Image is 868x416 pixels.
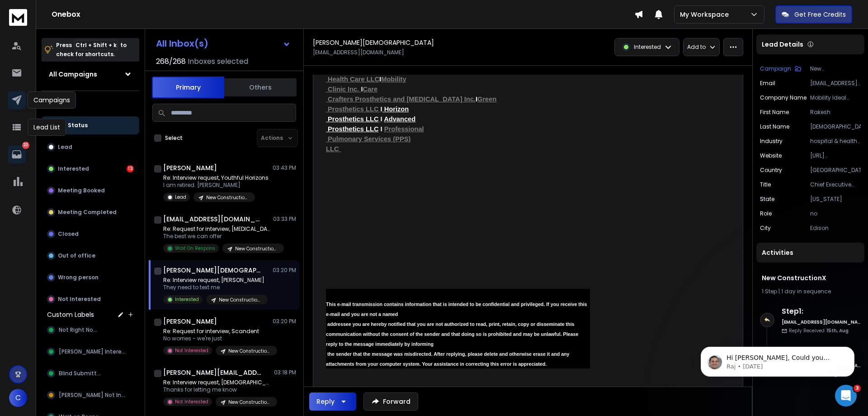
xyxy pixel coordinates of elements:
[835,385,857,406] iframe: Intercom live chat
[326,105,409,123] u: Horizon Prosthetics LLC
[313,49,404,56] p: [EMAIL_ADDRESS][DOMAIN_NAME]
[228,399,272,406] p: New ConstructionX
[760,80,775,87] p: Email
[42,203,139,221] button: Meeting Completed
[163,182,269,189] p: I am retired. [PERSON_NAME]
[163,335,272,342] p: No worries - we're just
[326,96,496,113] a: Green Prosthetics LLC
[28,91,76,109] div: Campaigns
[175,398,208,405] p: Not Interested
[224,77,297,97] button: Others
[59,326,98,334] span: Not Right Now
[74,40,118,50] span: Ctrl + Shift + k
[9,9,27,26] img: logo
[42,138,139,156] button: Lead
[175,296,199,303] p: Interested
[810,94,861,101] p: Mobility Ideal Health
[175,245,215,252] p: Wait On Respons
[810,225,861,232] p: Edison
[326,86,476,103] a: Care Crafters Prosthetics and [MEDICAL_DATA] Inc.
[58,187,105,194] p: Meeting Booked
[59,348,126,355] span: [PERSON_NAME] Interest
[163,277,268,284] p: Re: Interview request, [PERSON_NAME]
[378,115,382,123] b: I
[326,66,379,83] a: Ideal Health Care LLC
[42,386,139,404] button: [PERSON_NAME] Not Inter
[794,10,846,19] p: Get Free Credits
[156,39,208,48] h1: All Inbox(s)
[58,274,99,281] p: Wrong person
[680,10,732,19] p: My Workspace
[163,386,272,393] p: Thanks for letting me know
[228,348,272,354] p: New ConstructionX
[56,41,127,59] p: Press to check for shortcuts.
[42,247,139,265] button: Out of office
[149,34,298,53] button: All Inbox(s)
[42,65,139,83] button: All Campaigns
[326,145,339,153] a: LLC
[163,379,272,386] p: Re: Interview request, [DEMOGRAPHIC_DATA] Forensics
[381,125,382,133] b: I
[59,370,101,377] span: Blind Submittal
[235,245,278,252] p: New ConstructionX
[28,119,66,136] div: Lead List
[42,160,139,178] button: Interested13
[810,152,861,159] p: [URL][DOMAIN_NAME]
[810,138,861,145] p: hospital & health care
[163,328,272,335] p: Re: Request for interview, Scandent
[359,86,363,93] b: I
[634,43,661,51] p: Interested
[163,163,217,172] h1: [PERSON_NAME]
[760,167,782,174] p: Country
[163,225,272,233] p: Re: Request for interview, [MEDICAL_DATA]
[42,290,139,308] button: Not Interested
[127,165,134,172] div: 13
[42,225,139,243] button: Closed
[775,5,852,24] button: Get Free Credits
[762,287,777,295] span: 1 Step
[760,225,771,232] p: City
[381,105,384,113] b: I
[273,267,296,274] p: 03:20 PM
[175,347,208,354] p: Not Interested
[273,318,296,325] p: 03:20 PM
[760,152,782,159] p: website
[274,369,296,376] p: 03:18 PM
[687,43,706,51] p: Add to
[810,65,861,72] p: New ConstructionX
[756,243,864,263] div: Activities
[476,96,477,103] b: I
[219,296,262,303] p: New ConstructionX
[163,284,268,291] p: They need to text me
[313,38,434,47] h1: [PERSON_NAME][DEMOGRAPHIC_DATA]
[762,288,859,295] div: |
[760,138,783,145] p: industry
[762,40,803,49] p: Lead Details
[854,385,861,392] span: 3
[782,319,861,325] h6: [EMAIL_ADDRESS][DOMAIN_NAME]
[316,397,335,406] div: Reply
[782,306,861,317] h6: Step 1 :
[309,392,356,411] button: Reply
[42,182,139,200] button: Meeting Booked
[58,296,101,303] p: Not Interested
[163,317,217,326] h1: [PERSON_NAME]
[59,122,88,129] p: All Status
[760,123,789,130] p: Last Name
[165,134,183,142] label: Select
[49,70,97,79] h1: All Campaigns
[810,181,861,188] p: Chief Executive Officer
[760,181,771,188] p: title
[152,77,224,98] button: Primary
[52,9,634,20] h1: Onebox
[326,76,406,93] a: Mobility Clinic Inc.
[163,215,263,224] h1: [EMAIL_ADDRESS][DOMAIN_NAME]
[810,210,861,217] p: no
[760,94,807,101] p: Company Name
[760,65,791,72] p: Campaign
[9,389,27,407] button: C
[762,273,859,282] h1: New ConstructionX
